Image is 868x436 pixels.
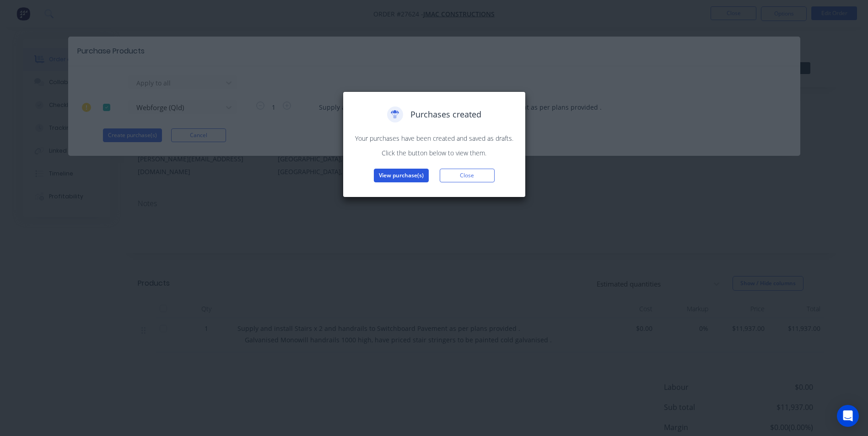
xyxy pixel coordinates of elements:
[410,108,481,121] span: Purchases created
[837,405,859,427] div: Open Intercom Messenger
[352,133,516,143] p: Your purchases have been created and saved as drafts.
[440,169,495,182] button: Close
[352,148,516,158] p: Click the button below to view them.
[374,169,429,182] button: View purchase(s)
